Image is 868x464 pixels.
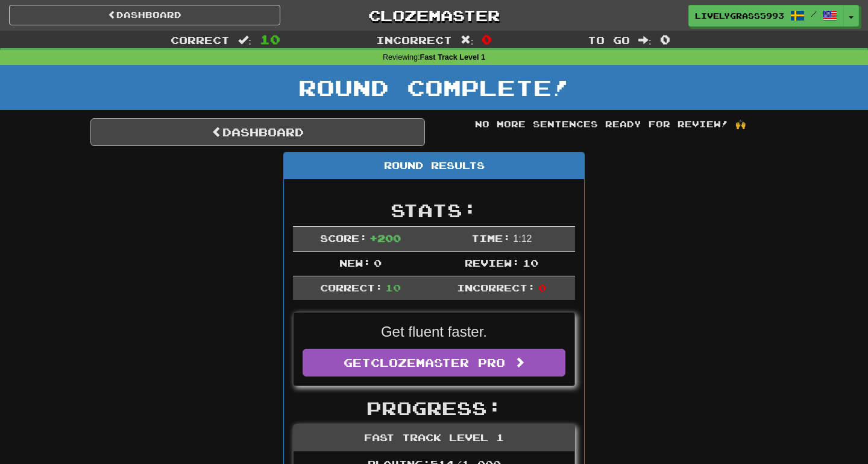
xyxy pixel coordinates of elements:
[293,398,575,418] h2: Progress:
[90,118,425,146] a: Dashboard
[523,257,538,269] span: 10
[284,153,584,179] div: Round Results
[339,257,371,269] span: New:
[638,35,652,45] span: :
[294,425,574,451] div: Fast Track Level 1
[695,10,784,21] span: LivelyGrass5993
[385,282,401,293] span: 10
[320,282,383,293] span: Correct:
[420,53,486,62] strong: Fast Track Level 1
[320,232,367,244] span: Score:
[9,5,280,25] a: Dashboard
[371,356,505,369] span: Clozemaster Pro
[238,35,251,45] span: :
[538,282,546,293] span: 0
[471,232,511,244] span: Time:
[660,32,670,46] span: 0
[370,232,401,244] span: + 200
[461,35,474,45] span: :
[465,257,520,269] span: Review:
[457,282,535,293] span: Incorrect:
[260,32,280,46] span: 10
[303,349,565,377] a: GetClozemaster Pro
[376,34,452,46] span: Incorrect
[513,234,532,244] span: 1 : 12
[374,257,382,269] span: 0
[298,5,570,26] a: Clozemaster
[293,200,575,220] h2: Stats:
[811,10,817,18] span: /
[4,75,864,100] h1: Round Complete!
[303,322,565,342] p: Get fluent faster.
[443,118,778,130] div: No more sentences ready for review! 🙌
[171,34,230,46] span: Correct
[588,34,630,46] span: To go
[688,5,844,27] a: LivelyGrass5993 /
[482,32,492,46] span: 0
